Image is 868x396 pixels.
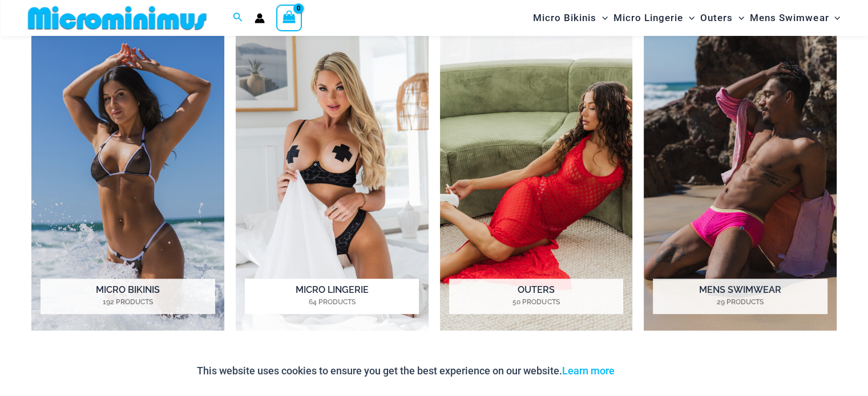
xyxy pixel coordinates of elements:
[653,297,827,307] mark: 29 Products
[449,279,623,314] h2: Outers
[41,297,215,307] mark: 192 Products
[733,3,744,32] span: Menu Toggle
[245,297,419,307] mark: 64 Products
[31,34,224,330] a: Visit product category Micro Bikinis
[644,34,837,330] a: Visit product category Mens Swimwear
[613,3,683,32] span: Micro Lingerie
[440,34,633,330] a: Visit product category Outers
[197,362,615,379] p: This website uses cookies to ensure you get the best experience on our website.
[528,2,845,34] nav: Site Navigation
[747,3,843,32] a: Mens SwimwearMenu ToggleMenu Toggle
[236,34,429,330] a: Visit product category Micro Lingerie
[697,3,747,32] a: OutersMenu ToggleMenu Toggle
[683,3,695,32] span: Menu Toggle
[644,34,837,330] img: Mens Swimwear
[276,5,302,31] a: View Shopping Cart, empty
[653,279,827,314] h2: Mens Swimwear
[236,34,429,330] img: Micro Lingerie
[233,11,243,25] a: Search icon link
[41,279,215,314] h2: Micro Bikinis
[700,3,733,32] span: Outers
[31,34,224,330] img: Micro Bikinis
[623,357,672,385] button: Accept
[611,3,697,32] a: Micro LingerieMenu ToggleMenu Toggle
[530,3,611,32] a: Micro BikinisMenu ToggleMenu Toggle
[562,365,615,377] a: Learn more
[449,297,623,307] mark: 50 Products
[23,5,211,31] img: MM SHOP LOGO FLAT
[533,3,596,32] span: Micro Bikinis
[596,3,608,32] span: Menu Toggle
[750,3,829,32] span: Mens Swimwear
[440,34,633,330] img: Outers
[245,279,419,314] h2: Micro Lingerie
[829,3,840,32] span: Menu Toggle
[255,13,265,23] a: Account icon link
